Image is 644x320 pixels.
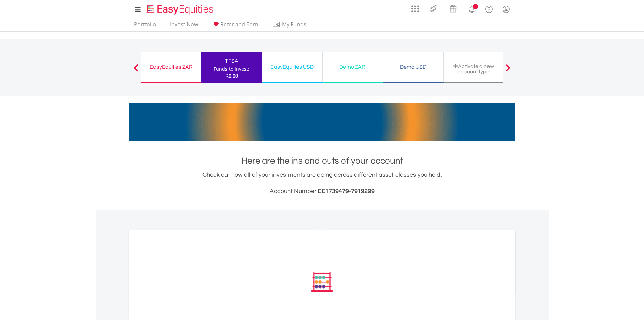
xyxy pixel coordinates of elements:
span: Refer and Earn [220,21,258,28]
div: Demo USD [387,62,439,72]
a: Notifications [463,2,480,15]
img: EasyMortage Promotion Banner [129,103,515,141]
a: Home page [144,2,216,15]
span: My Funds [272,20,316,29]
img: vouchers-v2.svg [448,3,459,14]
div: EasyEquities USD [266,62,318,72]
div: Activate a new account type [448,63,500,74]
div: Funds to invest: [214,66,249,72]
a: Portfolio [131,21,159,31]
span: EE1739479-7919299 [318,188,375,194]
a: My Profile [498,2,515,17]
h3: Account Number: [129,187,515,196]
div: TFSA [206,56,258,66]
img: EasyEquities_Logo.png [145,4,216,15]
a: AppsGrid [407,2,423,13]
a: FAQ's and Support [480,2,498,15]
a: Refer and Earn [209,21,261,31]
img: thrive-v2.svg [428,3,439,14]
div: Check out how all of your investments are doing across different asset classes you hold. [129,170,515,196]
a: Vouchers [443,2,463,14]
div: Demo ZAR [327,62,379,72]
h1: Here are the ins and outs of your account [129,155,515,167]
span: R0.00 [225,72,238,79]
div: EasyEquities ZAR [145,62,197,72]
img: grid-menu-icon.svg [411,5,419,13]
a: Invest Now [167,21,201,31]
